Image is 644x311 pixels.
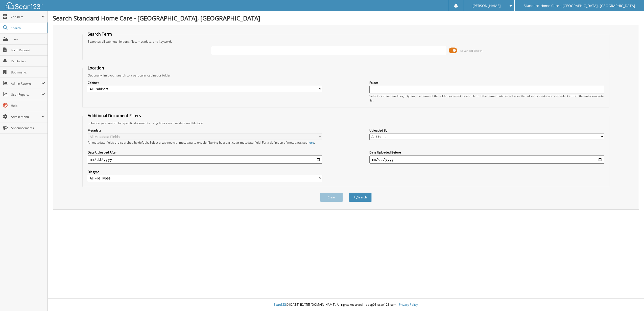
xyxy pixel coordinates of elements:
span: User Reports [11,92,41,97]
button: Search [349,193,372,202]
span: Admin Menu [11,115,41,119]
iframe: Chat Widget [619,287,644,311]
span: [PERSON_NAME] [472,4,501,7]
img: scan123-logo-white.svg [5,2,43,9]
div: Searches all cabinets, folders, files, metadata, and keywords [85,39,607,44]
label: Folder [369,81,604,85]
label: Metadata [88,128,322,133]
span: Scan123 [274,302,286,307]
button: Clear [320,193,343,202]
legend: Search Term [85,31,114,37]
span: Form Request [11,48,45,52]
span: Bookmarks [11,70,45,74]
div: All metadata fields are searched by default. Select a cabinet with metadata to enable filtering b... [88,140,322,145]
span: Scan [11,37,45,41]
input: end [369,155,604,164]
span: Reminders [11,59,45,63]
div: Enhance your search for specific documents using filters such as date and file type. [85,121,607,125]
h1: Search Standard Home Care - [GEOGRAPHIC_DATA], [GEOGRAPHIC_DATA] [53,14,639,22]
a: Privacy Policy [399,302,418,307]
a: here [307,140,314,145]
label: Date Uploaded Before [369,150,604,154]
div: Optionally limit your search to a particular cabinet or folder [85,73,607,77]
span: Cabinets [11,15,41,19]
span: Announcements [11,126,45,130]
span: Standard Home Care - [GEOGRAPHIC_DATA], [GEOGRAPHIC_DATA] [524,4,635,7]
span: Advanced Search [460,49,483,53]
label: Cabinet [88,81,322,85]
span: Search [11,26,44,30]
label: File type [88,170,322,174]
div: © [DATE]-[DATE] [DOMAIN_NAME]. All rights reserved | appg03-scan123-com | [48,299,644,311]
legend: Location [85,65,107,71]
legend: Additional Document Filters [85,113,144,118]
span: Admin Reports [11,81,41,86]
label: Date Uploaded After [88,150,322,154]
div: Select a cabinet and begin typing the name of the folder you want to search in. If the name match... [369,94,604,102]
span: Help [11,103,45,108]
input: start [88,155,322,164]
label: Uploaded By [369,128,604,133]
